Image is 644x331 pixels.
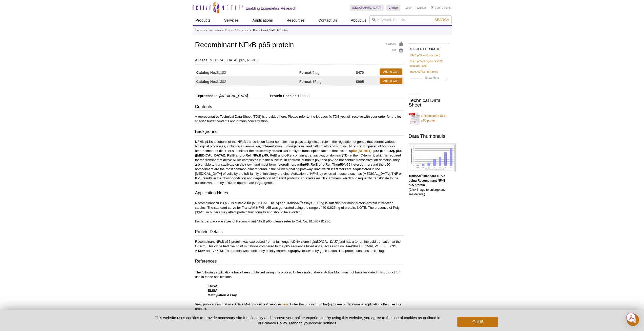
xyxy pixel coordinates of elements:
[409,134,449,138] h2: Data Thumbnails
[208,293,237,297] strong: Methylation Assay
[195,55,404,63] td: [MEDICAL_DATA], p65, NFKB3
[311,321,336,325] button: cookie settings
[410,75,448,81] a: Show More
[196,79,216,84] strong: Catalog No:
[300,200,302,203] sup: ®
[282,302,288,306] a: here
[299,76,356,85] td: 15 µg
[416,6,426,9] a: Register
[369,15,452,24] input: Keyword, Cat. No.
[195,76,299,85] td: 31302
[356,70,364,75] strong: $470
[195,129,404,136] h3: Background
[250,29,251,32] li: »
[410,69,438,74] a: TransAM®NFκB Family
[351,149,371,153] a: p50 (NF-kB1)
[409,111,449,126] a: Recombinant NFκB p65 protein
[196,70,216,75] strong: Catalog No:
[193,15,214,25] a: Products
[433,18,451,22] button: Search
[431,6,433,9] img: Your Cart
[195,229,404,236] h3: Protein Details
[146,315,449,326] p: This website uses cookies to provide necessary site functionality and improve your online experie...
[249,94,298,98] span: Protein Species:
[409,43,449,52] h2: RELATED PRODUCTS
[219,94,248,98] i: [MEDICAL_DATA]
[249,15,276,25] a: Applications
[195,149,402,157] strong: , p52 (NF-kB2), p65 ([MEDICAL_DATA]), RelB and c-Rel.
[385,48,404,54] a: Print
[299,70,313,75] strong: Format:
[195,239,404,253] p: Recombinant NFκB p65 protein was expressed from a full-length cDNA clone in and has a 14 amino ac...
[195,104,404,111] h3: Contents
[410,53,440,58] a: NFκB p65 antibody (pAb)
[263,321,287,325] a: Privacy Policy
[221,15,242,25] a: Services
[386,5,400,11] a: English
[409,98,449,107] h2: Technical Data Sheet
[208,289,218,292] strong: ELISA
[195,270,404,311] p: The following applications have been published using this protein. Unless noted above, Active Mot...
[195,94,219,98] span: Expressed In:
[195,28,205,33] a: Products
[410,59,448,68] a: NFκB p65 phospho Ser529 antibody (pAb)
[338,163,372,166] strong: p50/p65 heterodimers
[253,153,268,157] strong: NFκB p65
[409,174,446,187] b: TransAM standard curve using Recombinant NFκB p65 protein.
[299,79,313,84] strong: Format:
[380,68,402,75] a: Add to Cart
[195,201,404,224] p: Recombinant NFκB p65 is suitable for [MEDICAL_DATA] and TransAM assays. 100 ng is sufficient for ...
[298,94,309,98] span: Human
[312,240,339,243] i: [MEDICAL_DATA]
[195,140,211,144] strong: NFκB p65
[303,163,309,166] strong: p65
[348,15,369,25] a: About Us
[206,29,207,32] li: »
[253,29,288,32] li: Recombinant NFκB p65 protein
[385,41,404,47] a: Feedback
[299,67,356,76] td: 5 µg
[246,6,296,11] h2: Enabling Epigenetics Research
[457,317,498,327] button: Got it!
[414,5,414,11] li: |
[405,6,412,9] a: Login
[409,144,456,172] img: TransAM<sup>®</sup> standard curve using Recombinant NFκB p65 protein.
[195,140,404,185] p: is a subunit of the NFκB transcription factor complex that plays a significant role in the regula...
[434,18,449,22] span: Search
[195,114,404,124] p: A representative Technical Data Sheet (TDS) is provided here. Please refer to the lot-specific TD...
[209,28,248,33] a: Recombinant Proteins & Enzymes
[195,67,299,76] td: 31102
[421,173,423,176] sup: ®
[283,15,308,25] a: Resources
[195,190,404,197] h3: Application Notes
[208,284,217,288] strong: EMSA
[431,5,452,11] li: (0 items)
[356,79,364,84] strong: $995
[315,15,340,25] a: Contact Us
[409,174,449,197] p: (Click image to enlarge and see details.)
[421,69,422,72] sup: ®
[195,41,404,50] h1: Recombinant NFκB p65 protein
[195,58,209,62] strong: Aliases:
[350,5,384,11] a: [GEOGRAPHIC_DATA]
[431,6,440,9] a: Cart
[380,78,402,84] a: Add to Cart
[195,258,404,265] h3: References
